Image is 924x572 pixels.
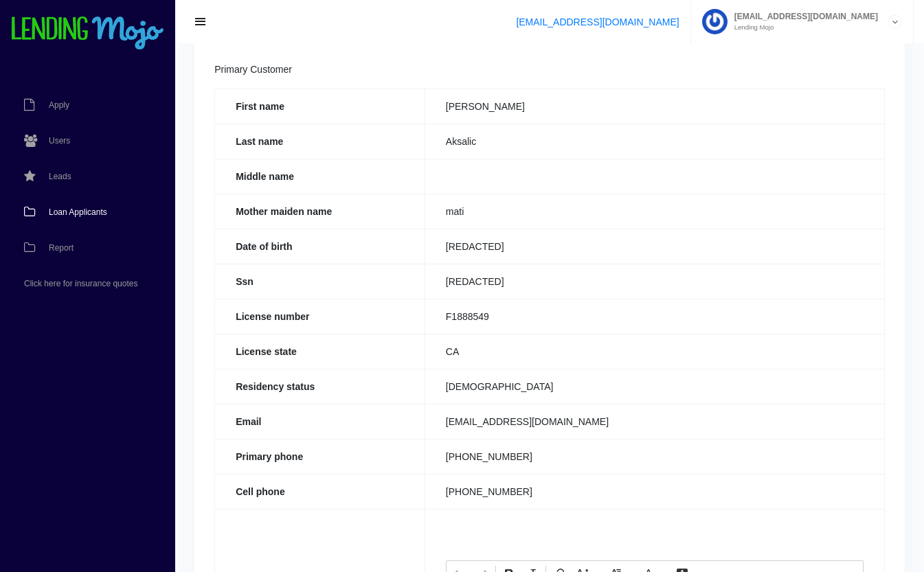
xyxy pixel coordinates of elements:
th: Cell phone [215,474,425,509]
th: License number [215,299,425,334]
a: [EMAIL_ADDRESS][DOMAIN_NAME] [516,16,679,27]
td: CA [425,334,884,369]
th: Last name [215,124,425,159]
th: First name [215,89,425,124]
td: [DEMOGRAPHIC_DATA] [425,369,884,404]
span: Click here for insurance quotes [24,279,137,288]
span: [EMAIL_ADDRESS][DOMAIN_NAME] [728,12,878,21]
div: Primary Customer [214,62,885,78]
span: Apply [49,101,69,109]
span: Users [49,137,70,145]
td: [REDACTED] [425,264,884,299]
span: Loan Applicants [49,208,107,216]
td: [PHONE_NUMBER] [425,439,884,474]
th: Primary phone [215,439,425,474]
td: [REDACTED] [425,229,884,264]
th: Email [215,404,425,439]
td: Aksalic [425,124,884,159]
td: [EMAIL_ADDRESS][DOMAIN_NAME] [425,404,884,439]
td: [PERSON_NAME] [425,89,884,124]
img: Profile image [702,9,728,34]
span: Leads [49,172,71,181]
th: Date of birth [215,229,425,264]
th: Ssn [215,264,425,299]
td: mati [425,194,884,229]
th: Mother maiden name [215,194,425,229]
td: [PHONE_NUMBER] [425,474,884,509]
th: Residency status [215,369,425,404]
th: Middle name [215,159,425,194]
span: Report [49,244,74,252]
td: F1888549 [425,299,884,334]
small: Lending Mojo [728,24,878,31]
th: License state [215,334,425,369]
img: logo-small.png [10,16,165,51]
